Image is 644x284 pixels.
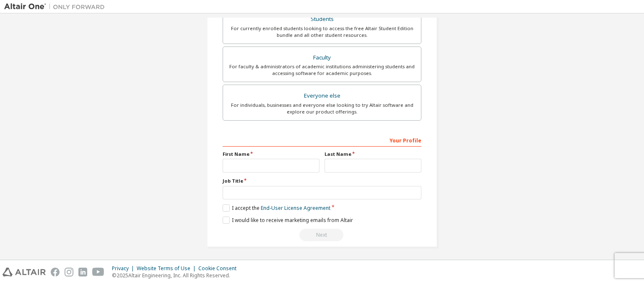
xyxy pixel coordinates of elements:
div: Faculty [228,52,416,64]
div: Privacy [112,265,137,272]
div: Cookie Consent [198,265,241,272]
label: Last Name [325,151,421,157]
label: Job Title [223,178,421,184]
p: © 2025 Altair Engineering, Inc. All Rights Reserved. [112,272,241,279]
img: Altair One [4,3,109,11]
label: I would like to receive marketing emails from Altair [223,217,353,224]
div: Read and acccept EULA to continue [223,229,421,241]
img: linkedin.svg [78,268,87,276]
img: altair_logo.svg [3,268,46,276]
label: First Name [223,151,319,157]
div: For currently enrolled students looking to access the free Altair Student Edition bundle and all ... [228,25,416,39]
img: facebook.svg [51,268,60,276]
img: instagram.svg [65,268,73,276]
div: Students [228,13,416,25]
div: Everyone else [228,90,416,102]
div: For faculty & administrators of academic institutions administering students and accessing softwa... [228,63,416,77]
div: Website Terms of Use [137,265,198,272]
div: For individuals, businesses and everyone else looking to try Altair software and explore our prod... [228,102,416,115]
div: Your Profile [223,133,421,147]
label: I accept the [223,204,330,212]
img: youtube.svg [92,268,104,276]
a: End-User License Agreement [261,204,330,212]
